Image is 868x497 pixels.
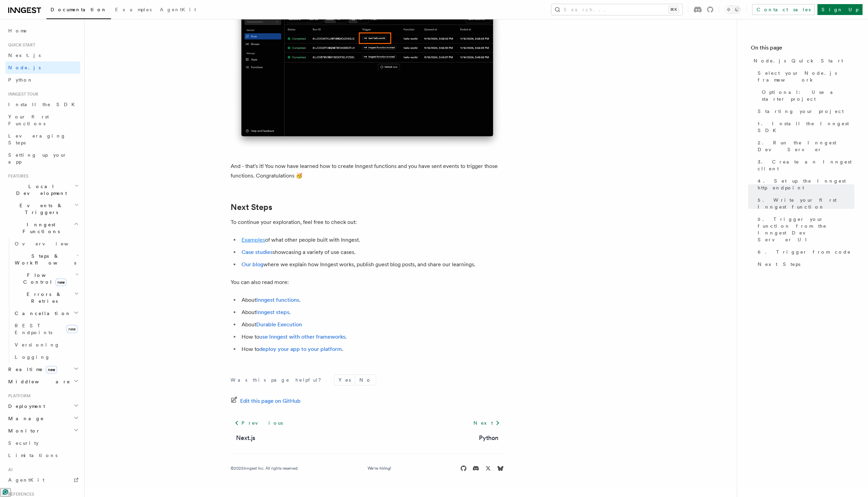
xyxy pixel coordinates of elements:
span: Features [5,173,28,179]
span: Edit this page on GitHub [240,396,301,406]
div: © 2025 Inngest Inc. All rights reserved. [231,466,299,471]
a: Examples [242,237,265,243]
span: Cancellation [12,310,71,317]
span: Leveraging Steps [8,133,66,145]
span: Optional: Use a starter project [762,89,854,102]
button: Errors & Retries [12,288,80,307]
a: Edit this page on GitHub [231,396,301,406]
a: 6. Trigger from code [755,246,854,258]
span: 1. Install the Inngest SDK [758,120,854,134]
span: Python [8,77,33,83]
span: Logging [15,354,50,360]
a: Node.js Quick Start [751,55,854,67]
a: Sign Up [817,4,863,15]
a: 3. Create an Inngest client [755,156,854,175]
span: Local Development [5,183,74,197]
span: Manage [5,415,44,422]
span: AgentKit [160,7,196,12]
a: Documentation [46,2,111,19]
a: Home [5,25,80,37]
a: 1. Install the Inngest SDK [755,117,854,137]
span: Inngest tour [5,91,38,97]
li: of what other people built with Inngest. [239,235,504,245]
span: 4. Set up the Inngest http endpoint [758,177,854,191]
span: Setting up your app [8,152,67,165]
a: Security [5,437,80,449]
a: Next [469,417,504,429]
a: Case studies [242,249,273,255]
span: Realtime [5,366,57,373]
a: 2. Run the Inngest Dev Server [755,137,854,156]
span: Install the SDK [8,102,79,107]
span: Overview [15,241,85,246]
button: Steps & Workflows [12,250,80,269]
a: Select your Node.js framework [755,67,854,86]
li: How to . [239,344,504,354]
span: Select your Node.js framework [758,70,854,83]
span: References [5,492,34,497]
span: Node.js Quick Start [754,57,843,64]
a: 5. Write your first Inngest function [755,194,854,213]
a: Next Steps [231,202,272,212]
span: new [66,325,78,333]
span: Platform [5,393,31,399]
a: Next.js [5,49,80,61]
span: Events & Triggers [5,202,74,216]
a: Examples [111,2,156,18]
a: Python [5,74,80,86]
a: Durable Execution [256,321,302,328]
button: Search...⌘K [551,4,683,15]
a: Previous [231,417,287,429]
a: Overview [12,238,80,250]
a: Setting up your app [5,149,80,168]
span: new [46,366,57,373]
span: Inngest Functions [5,221,74,235]
a: Limitations [5,449,80,461]
span: 3. Create an Inngest client [758,158,854,172]
a: use Inngest with other frameworks [259,333,345,340]
button: Toggle dark mode [725,5,741,14]
li: About . [239,295,504,305]
p: And - that's it! You now have learned how to create Inngest functions and you have sent events to... [231,161,504,181]
a: deploy your app to your platform [259,346,342,352]
span: Node.js [8,65,41,70]
span: 5. Write your first Inngest function [758,197,854,210]
li: About [239,320,504,329]
a: Contact sales [752,4,815,15]
span: AgentKit [8,477,44,483]
a: Inngest functions [256,297,299,303]
a: Leveraging Steps [5,130,80,149]
span: Steps & Workflows [12,253,76,266]
a: Python [479,433,498,443]
span: Versioning [15,342,60,347]
li: How to . [239,332,504,342]
span: Flow Control [12,272,75,285]
span: new [55,279,67,286]
li: About . [239,308,504,317]
span: Limitations [8,453,57,458]
p: You can also read more: [231,278,504,287]
button: Middleware [5,375,80,388]
span: Errors & Retries [12,291,74,304]
kbd: ⌘K [669,6,678,13]
button: Flow Controlnew [12,269,80,288]
a: AgentKit [5,474,80,486]
a: 4. Set up the Inngest http endpoint [755,175,854,194]
a: AgentKit [156,2,200,18]
a: Inngest steps [256,309,289,315]
span: 2. Run the Inngest Dev Server [758,139,854,153]
button: Local Development [5,180,80,199]
button: Inngest Functions [5,218,80,238]
span: Deployment [5,403,45,410]
button: Manage [5,412,80,425]
span: Middleware [5,378,70,385]
span: Your first Functions [8,114,49,126]
span: Monitor [5,427,40,434]
a: Logging [12,351,80,363]
span: Starting your project [758,108,844,115]
span: 5. Trigger your function from the Inngest Dev Server UI [758,216,854,243]
a: 5. Trigger your function from the Inngest Dev Server UI [755,213,854,246]
a: Next.js [236,433,255,443]
span: AI [5,467,13,472]
span: Next Steps [758,261,800,268]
